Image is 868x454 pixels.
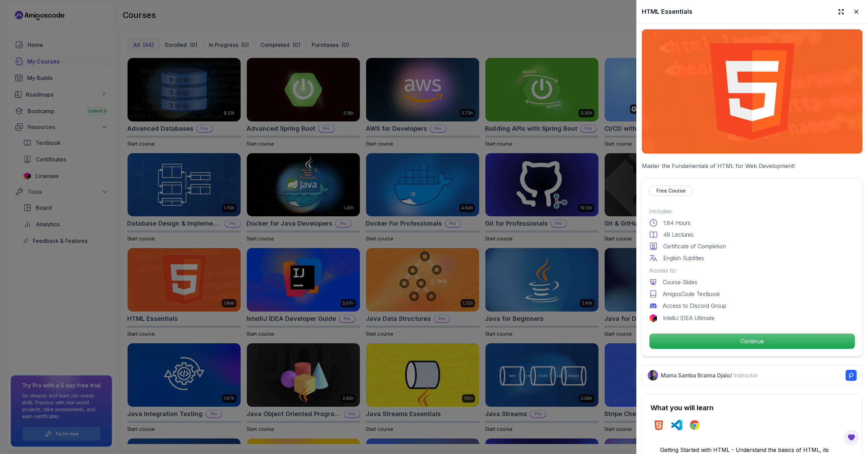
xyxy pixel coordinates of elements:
img: html logo [653,420,664,431]
p: IntelliJ IDEA Ultimate [663,314,715,322]
button: Continue [649,333,855,349]
p: Master the Fundamentals of HTML for Web Development! [642,162,862,170]
p: English Subtitles [663,254,704,262]
img: jetbrains logo [649,314,657,322]
p: Free Course [656,187,686,194]
span: Instructor [734,372,758,379]
h2: HTML Essentials [642,7,693,17]
img: vscode logo [671,420,682,431]
button: Expand drawer [835,6,847,18]
p: Continue [649,334,855,349]
p: 49 Lectures [663,230,694,239]
p: AmigosCode Textbook [663,290,720,298]
p: Course Slides [663,278,697,286]
img: html-for-beginners_thumbnail [642,29,862,154]
p: Access to Discord Group [663,302,726,310]
button: Open Feedback Button [843,429,860,446]
h2: What you will learn [650,403,854,413]
p: 1.84 Hours [663,219,690,227]
img: chrome logo [689,420,700,431]
img: Nelson Djalo [648,370,658,381]
p: Includes: [649,207,855,215]
p: Certificate of Completion [663,242,726,250]
p: Access to: [649,266,855,275]
p: Mama Samba Braima Djalo / [661,371,758,379]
